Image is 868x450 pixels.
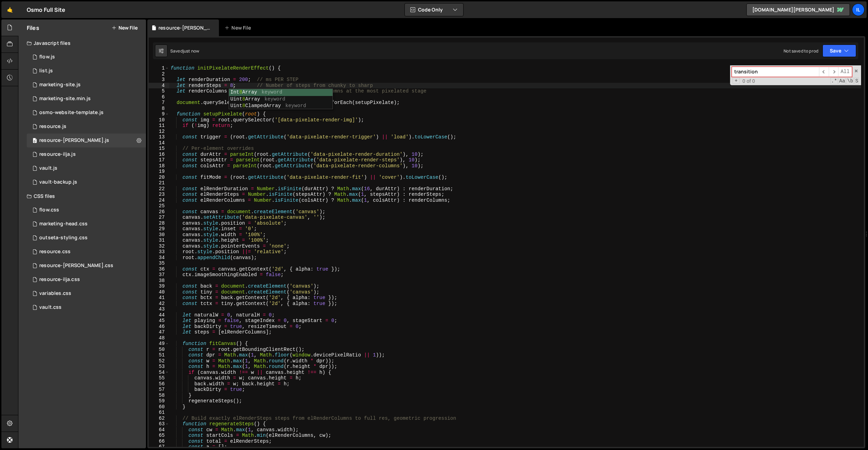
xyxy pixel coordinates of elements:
div: 44 [149,312,169,318]
div: 10598/27496.css [27,287,146,300]
div: vault-backup.js [39,179,77,185]
div: 10598/27702.css [27,259,146,273]
div: marketing-site.min.js [39,96,91,102]
span: CaseSensitive Search [838,78,846,85]
div: 40 [149,289,169,295]
div: 54 [149,370,169,376]
div: 42 [149,301,169,307]
div: 26 [149,209,169,215]
div: 47 [149,329,169,335]
div: 21 [149,180,169,186]
div: 37 [149,272,169,278]
div: 1 [149,65,169,71]
div: 20 [149,175,169,180]
div: 39 [149,283,169,289]
div: 16 [149,152,169,158]
button: New File [112,25,138,31]
span: Alt-Enter [838,67,852,77]
span: 0 of 0 [740,78,758,84]
div: vault.css [39,304,62,311]
div: resource.js [39,123,66,130]
a: Il [852,3,865,16]
div: 25 [149,203,169,209]
a: [DOMAIN_NAME][PERSON_NAME] [746,3,850,16]
span: ​ [819,67,829,77]
div: 10598/25099.css [27,300,146,314]
div: 10598/27705.js [27,120,146,134]
div: resource-ilja.css [39,276,80,283]
div: 10598/27345.css [27,203,146,217]
div: variables.css [39,290,71,297]
div: 10598/27703.css [27,273,146,287]
div: 10598/28174.js [27,78,146,92]
div: 23 [149,192,169,198]
div: osmo-website-template.js [39,110,104,116]
div: 55 [149,375,169,381]
div: 10598/27700.js [27,147,146,161]
div: 14 [149,140,169,146]
div: 10598/26158.js [27,64,146,78]
div: 15 [149,146,169,152]
div: 13 [149,134,169,140]
div: 12 [149,129,169,135]
div: 36 [149,266,169,272]
div: resource.css [39,249,71,255]
div: 29 [149,226,169,232]
div: 67 [149,444,169,450]
div: 11 [149,123,169,129]
div: Not saved to prod [784,48,818,54]
div: 58 [149,393,169,399]
div: 34 [149,255,169,261]
div: 61 [149,410,169,416]
span: 0 [33,138,37,144]
div: 10 [149,117,169,123]
div: 64 [149,427,169,433]
span: ​ [829,67,838,77]
div: marketing-site.js [39,82,81,88]
div: just now [183,48,199,54]
div: 6 [149,94,169,100]
div: 56 [149,381,169,387]
div: 10598/29018.js [27,106,146,120]
div: 57 [149,387,169,393]
div: marketing-head.css [39,221,88,227]
span: Toggle Replace mode [732,78,740,84]
div: 9 [149,111,169,117]
div: 62 [149,416,169,421]
div: resource-[PERSON_NAME].js [158,24,211,31]
div: 22 [149,186,169,192]
div: 49 [149,341,169,347]
div: 30 [149,232,169,238]
div: 10598/27344.js [27,50,146,64]
div: 66 [149,439,169,444]
div: 59 [149,398,169,404]
div: 10598/28787.js [27,92,146,106]
div: 65 [149,433,169,439]
div: 10598/28175.css [27,217,146,231]
div: 7 [149,100,169,106]
div: 24 [149,198,169,203]
div: 46 [149,324,169,330]
div: Saved [170,48,199,54]
div: 10598/27699.css [27,245,146,259]
button: Code Only [405,3,463,16]
div: resource-[PERSON_NAME].css [39,263,113,269]
div: flow.css [39,207,59,213]
div: 51 [149,352,169,358]
div: 43 [149,306,169,312]
div: 19 [149,169,169,175]
div: 38 [149,278,169,284]
a: 🤙 [1,1,18,18]
span: RegExp Search [830,78,838,85]
div: 33 [149,249,169,255]
div: 52 [149,358,169,364]
div: 32 [149,243,169,249]
div: Osmo Full Site [27,6,65,14]
div: resource-ilja.js [39,151,76,158]
div: 27 [149,215,169,220]
div: 48 [149,335,169,341]
div: CSS files [18,189,146,203]
div: 2 [149,71,169,77]
div: 10598/27499.css [27,231,146,245]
